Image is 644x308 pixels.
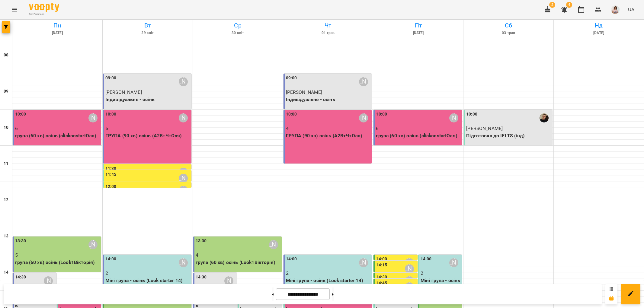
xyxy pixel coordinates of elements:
h6: Сб [464,21,553,30]
div: Ольга Шинкаренко [179,168,188,177]
h6: 10 [4,124,8,131]
div: Ольга Шинкаренко [179,186,188,195]
h6: 03 трав [464,30,553,36]
h6: Чт [284,21,372,30]
label: 13:30 [196,238,207,244]
div: Вікторія Матвійчук [405,276,414,285]
p: 2 [421,270,461,277]
h6: 14 [4,269,8,276]
label: 11:45 [105,171,117,178]
p: група (60 хв) осінь (clickonstartОля) [376,132,461,139]
h6: 29 квіт [104,30,192,36]
h6: Вт [104,21,192,30]
span: 4 [566,2,572,8]
p: Підготовка до IELTS (інд) [466,132,551,139]
label: 14:00 [286,256,297,262]
p: 4 [196,252,280,259]
p: Міні група - осінь (Look starter 14) [286,277,371,284]
label: 09:00 [105,75,117,81]
h6: Нд [555,21,643,30]
span: [PERSON_NAME] [466,125,503,131]
p: 5 [15,252,100,259]
label: 11:30 [105,165,117,172]
span: 2 [549,2,555,8]
span: For Business [29,12,59,16]
label: 10:00 [376,111,387,118]
p: 6 [376,125,461,132]
button: Menu [7,2,22,17]
p: група (60 хв) осінь (Look1Вікторія) [196,259,280,266]
h6: 11 [4,160,8,167]
span: [PERSON_NAME] [105,89,142,95]
div: Вікторія Матвійчук [359,258,368,267]
div: Ольга Шинкаренко [449,113,458,122]
h6: 01 трав [284,30,372,36]
p: Індивідуальне - осінь [286,96,371,103]
label: 14:15 [376,262,387,268]
label: 12:00 [105,183,117,190]
h6: Пт [374,21,462,30]
div: Вікторія Матвійчук [179,258,188,267]
div: Вікторія Матвійчук [405,258,414,267]
h6: 09 [4,88,8,95]
p: 4 [286,125,371,132]
div: Вікторія Матвійчук [269,240,278,249]
h6: 13 [4,233,8,240]
label: 14:30 [376,274,387,281]
label: 10:00 [15,111,26,118]
label: 10:00 [466,111,477,118]
label: 13:30 [15,238,26,244]
div: Вікторія Матвійчук [224,276,233,285]
p: 2 [286,270,371,277]
div: Ольга Шинкаренко [179,174,188,183]
img: Voopty Logo [29,3,59,12]
span: UA [628,6,634,13]
div: Ольга Шинкаренко [359,113,368,122]
div: Ольга Шинкаренко [179,77,188,86]
label: 14:00 [376,256,387,262]
button: UA [626,4,637,15]
div: Ольга Шинкаренко [359,77,368,86]
label: 09:00 [286,75,297,81]
label: 14:00 [105,256,117,262]
p: група (60 хв) осінь (Look1Вікторія) [15,259,100,266]
h6: [DATE] [555,30,643,36]
p: 6 [105,125,190,132]
p: Міні група - осінь (Look starter 14) [105,277,190,284]
p: група (60 хв) осінь (clickonstartОля) [15,132,100,139]
label: 14:30 [196,274,207,281]
h6: Пн [13,21,101,30]
label: 10:00 [286,111,297,118]
label: 14:30 [15,274,26,281]
h6: Ср [194,21,282,30]
h6: 30 квіт [194,30,282,36]
div: Ольга Шинкаренко [88,113,98,122]
p: Індивідуальне - осінь [105,96,190,103]
img: Давид [540,113,549,122]
div: Вікторія Матвійчук [44,276,53,285]
div: Ольга Шинкаренко [179,113,188,122]
p: Міні група - осінь [421,277,461,284]
div: Ольга Шинкаренко [449,258,458,267]
label: 10:00 [105,111,117,118]
p: ГРУПА (90 хв) осінь (А2ВтЧтОля) [286,132,371,139]
div: Вікторія Матвійчук [405,264,414,273]
div: Вікторія Матвійчук [88,240,98,249]
label: 14:00 [421,256,432,262]
img: a9a10fb365cae81af74a091d218884a8.jpeg [611,5,620,14]
h6: 12 [4,197,8,203]
h6: [DATE] [13,30,101,36]
p: 2 [105,270,190,277]
p: ГРУПА (90 хв) осінь (А2ВтЧтОля) [105,132,190,139]
h6: [DATE] [374,30,462,36]
h6: 08 [4,52,8,59]
p: 6 [15,125,100,132]
span: [PERSON_NAME] [286,89,322,95]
